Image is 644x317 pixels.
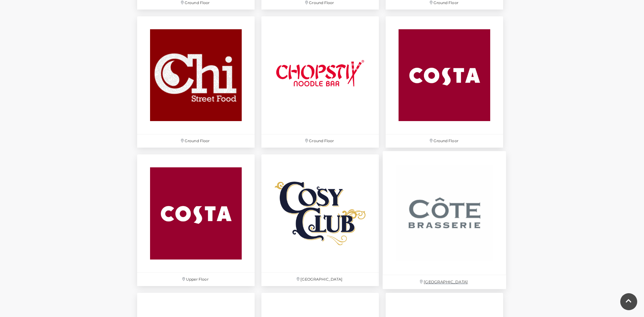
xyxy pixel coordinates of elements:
[261,134,379,148] p: Ground Floor
[134,13,258,151] a: Chi at Festival Place, Basingstoke Ground Floor
[383,275,506,289] p: [GEOGRAPHIC_DATA]
[134,151,258,289] a: Upper Floor
[382,13,507,151] a: Ground Floor
[258,151,382,289] a: [GEOGRAPHIC_DATA]
[137,16,255,134] img: Chi at Festival Place, Basingstoke
[379,148,510,293] a: [GEOGRAPHIC_DATA]
[261,273,379,286] p: [GEOGRAPHIC_DATA]
[386,134,503,148] p: Ground Floor
[137,273,255,286] p: Upper Floor
[137,134,255,148] p: Ground Floor
[258,13,382,151] a: Ground Floor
